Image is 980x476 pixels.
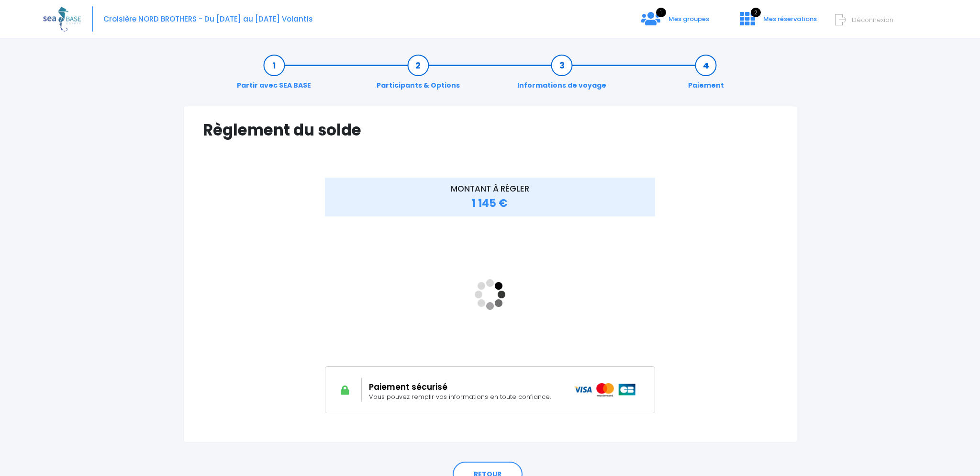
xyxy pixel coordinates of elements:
[203,121,778,139] h1: Règlement du solde
[656,8,666,17] span: 1
[751,8,761,17] span: 2
[763,14,817,23] span: Mes réservations
[574,383,637,397] img: icons_paiement_securise@2x.png
[369,392,551,401] span: Vous pouvez remplir vos informations en toute confiance.
[103,14,313,24] span: Croisière NORD BROTHERS - Du [DATE] au [DATE] Volantis
[668,14,709,23] span: Mes groupes
[683,60,729,91] a: Paiement
[451,183,529,194] span: MONTANT À RÉGLER
[325,223,656,366] iframe: <!-- //required -->
[232,60,316,91] a: Partir avec SEA BASE
[369,382,559,392] h2: Paiement sécurisé
[852,15,893,24] span: Déconnexion
[512,60,611,91] a: Informations de voyage
[472,196,508,211] span: 1 145 €
[372,60,465,91] a: Participants & Options
[732,18,823,27] a: 2 Mes réservations
[634,18,717,27] a: 1 Mes groupes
